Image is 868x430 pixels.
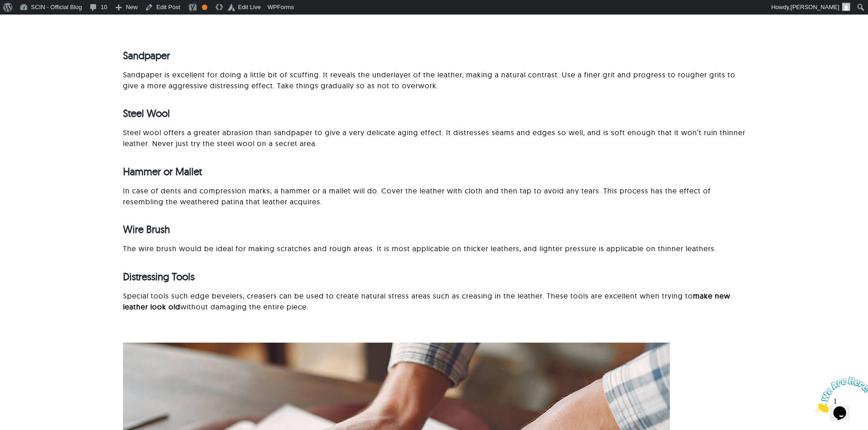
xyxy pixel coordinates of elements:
strong: Distressing Tools [123,270,195,283]
p: Sandpaper is excellent for doing a little bit of scuffing. It reveals the underlayer of the leath... [123,69,745,91]
strong: Hammer or Mallet [123,165,202,178]
iframe: chat widget [812,373,868,416]
strong: Wire Brush [123,223,170,236]
strong: make new leather look old [123,291,730,311]
strong: Sandpaper [123,49,170,62]
p: Special tools such edge bevelers, creasers can be used to create natural stress areas such as cre... [123,290,745,312]
p: Steel wool offers a greater abrasion than sandpaper to give a very delicate aging effect. It dist... [123,127,745,149]
span: 1 [4,4,7,11]
img: Chat attention grabber [4,4,60,40]
p: In case of dents and compression marks, a hammer or a mallet will do. Cover the leather with clot... [123,185,745,207]
div: OK [202,5,207,10]
span: [PERSON_NAME] [791,4,839,10]
p: The wire brush would be ideal for making scratches and rough areas. It is most applicable on thic... [123,243,745,254]
strong: Steel Wool [123,107,170,120]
